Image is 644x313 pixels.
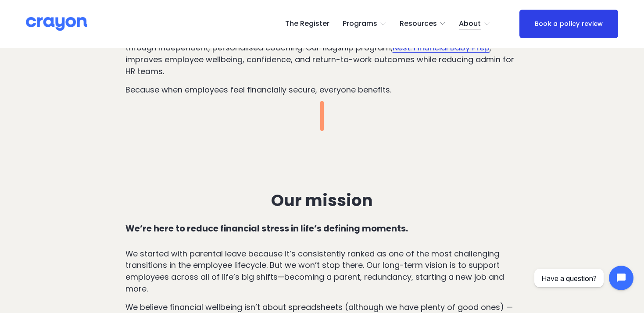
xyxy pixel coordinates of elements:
a: folder dropdown [343,17,387,31]
img: Crayon [26,16,87,32]
a: Nest: Financial Baby Prep [393,42,490,53]
a: The Register [285,17,329,31]
h4: We’re here to reduce financial stress in life’s defining moments. [125,224,519,234]
span: About [459,18,481,30]
a: folder dropdown [459,17,490,31]
span: Programs [343,18,377,30]
h3: Our mission [125,191,519,210]
p: Because when employees feel financially secure, everyone benefits. [125,84,519,96]
p: We partner with leading organisations across [GEOGRAPHIC_DATA] to reduce financial stress through... [125,31,519,78]
p: We started with parental leave because it’s consistently ranked as one of the most challenging tr... [125,248,519,295]
a: folder dropdown [400,17,447,31]
a: Book a policy review [519,10,618,38]
span: Resources [400,18,437,30]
